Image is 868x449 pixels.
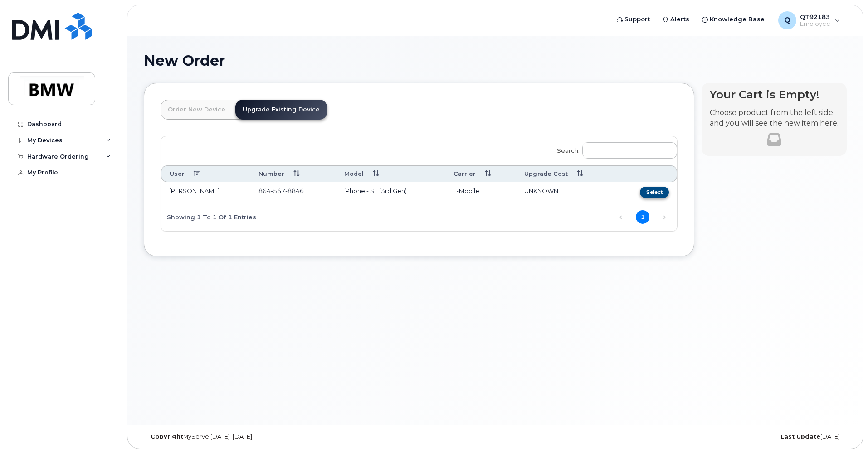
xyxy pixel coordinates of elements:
[710,108,839,129] p: Choose product from the left side and you will see the new item here.
[235,100,327,120] a: Upgrade Existing Device
[780,433,820,440] strong: Last Update
[658,211,671,224] a: Next
[614,211,628,224] a: Previous
[336,182,446,203] td: iPhone - SE (3rd Gen)
[285,187,304,194] span: 8846
[582,142,677,159] input: Search:
[144,433,378,440] div: MyServe [DATE]–[DATE]
[161,165,250,182] th: User: activate to sort column descending
[516,165,615,182] th: Upgrade Cost: activate to sort column ascending
[258,187,304,194] span: 864
[271,187,285,194] span: 567
[336,165,446,182] th: Model: activate to sort column ascending
[161,209,256,224] div: Showing 1 to 1 of 1 entries
[161,100,233,120] a: Order New Device
[445,165,516,182] th: Carrier: activate to sort column ascending
[524,187,558,194] span: UNKNOWN
[250,165,336,182] th: Number: activate to sort column ascending
[161,182,250,203] td: [PERSON_NAME]
[551,136,677,162] label: Search:
[829,410,861,442] iframe: Messenger Launcher
[445,182,516,203] td: T-Mobile
[144,53,847,68] h1: New Order
[636,210,649,224] a: 1
[612,433,847,440] div: [DATE]
[640,187,669,198] button: Select
[710,88,839,101] h4: Your Cart is Empty!
[151,433,183,440] strong: Copyright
